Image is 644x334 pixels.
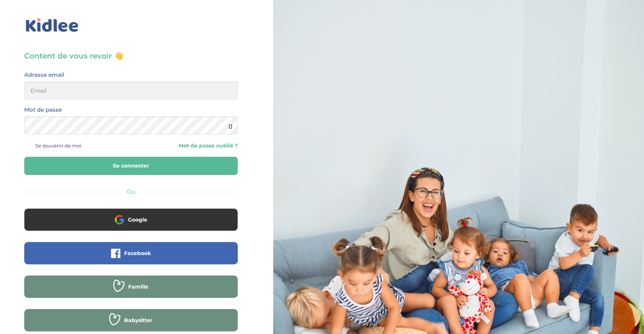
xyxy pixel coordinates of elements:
[24,209,238,231] button: Google
[24,51,238,61] h3: Content de vous revoir 👋
[24,70,64,80] label: Adresse email
[111,249,120,258] img: facebook.png
[35,141,82,150] span: Se souvenir de moi
[24,322,238,329] a: Babysitter
[24,309,238,331] button: Babysitter
[128,216,147,223] span: Google
[24,82,238,99] input: Email
[128,283,148,290] span: Famille
[124,249,151,257] span: Facebook
[24,276,238,298] button: Famille
[24,221,238,228] a: Google
[24,17,80,34] img: logo_kidlee_bleu
[127,188,135,195] span: Ou
[24,288,238,295] a: Famille
[115,215,124,224] img: google.png
[136,142,237,149] a: Mot de passe oublié ?
[24,105,62,115] label: Mot de passe
[124,316,152,324] span: Babysitter
[24,255,238,262] a: Facebook
[24,242,238,264] button: Facebook
[24,157,238,175] button: Se connecter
